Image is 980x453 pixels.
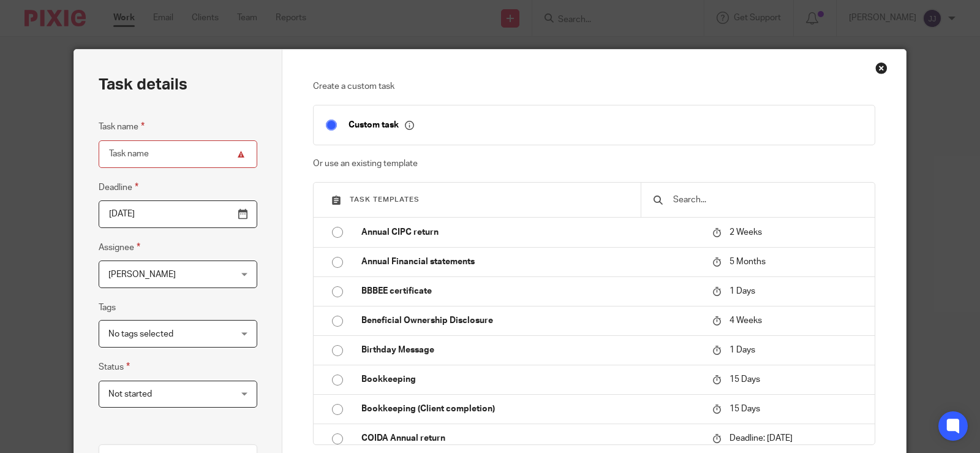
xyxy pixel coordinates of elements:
[99,74,187,95] h2: Task details
[313,158,876,170] p: Or use an existing template
[99,120,145,134] label: Task name
[361,344,701,356] p: Birthday Message
[729,316,762,325] span: 4 Weeks
[729,346,755,354] span: 1 Days
[729,228,762,237] span: 2 Weeks
[99,360,130,374] label: Status
[361,314,701,327] p: Beneficial Ownership Disclosure
[99,200,257,228] input: Pick a date
[361,226,701,238] p: Annual CIPC return
[99,240,140,254] label: Assignee
[729,375,760,384] span: 15 Days
[350,196,420,203] span: Task templates
[361,256,701,268] p: Annual Financial statements
[349,120,414,131] p: Custom task
[729,434,793,443] span: Deadline: [DATE]
[99,140,257,168] input: Task name
[729,287,755,295] span: 1 Days
[361,432,701,444] p: COIDA Annual return
[875,62,888,74] div: Close this dialog window
[729,405,760,413] span: 15 Days
[672,193,862,207] input: Search...
[99,180,138,194] label: Deadline
[108,270,176,279] span: [PERSON_NAME]
[361,403,701,415] p: Bookkeeping (Client completion)
[313,80,876,93] p: Create a custom task
[361,373,701,386] p: Bookkeeping
[361,285,701,297] p: BBBEE certificate
[108,330,173,338] span: No tags selected
[729,257,766,266] span: 5 Months
[108,390,152,398] span: Not started
[99,302,116,314] label: Tags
